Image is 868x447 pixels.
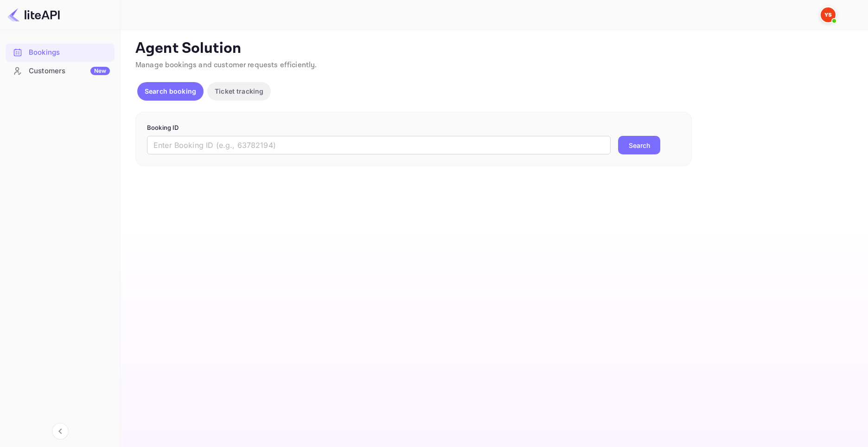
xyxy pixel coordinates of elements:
[52,423,69,440] button: Collapse navigation
[6,62,115,80] div: CustomersNew
[145,86,196,96] p: Search booking
[29,66,110,77] div: Customers
[6,44,115,62] div: Bookings
[6,62,115,79] a: CustomersNew
[135,60,317,70] span: Manage bookings and customer requests efficiently.
[821,7,836,22] img: Yandex Support
[90,67,110,75] div: New
[135,39,851,58] p: Agent Solution
[147,123,680,133] p: Booking ID
[215,86,263,96] p: Ticket tracking
[147,136,611,154] input: Enter Booking ID (e.g., 63782194)
[29,47,110,58] div: Bookings
[618,136,660,154] button: Search
[6,44,115,61] a: Bookings
[7,7,60,22] img: LiteAPI logo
